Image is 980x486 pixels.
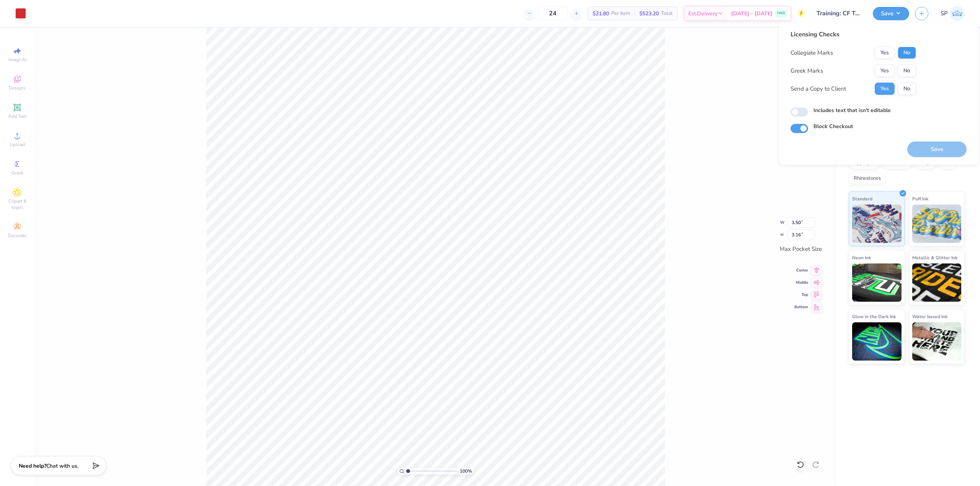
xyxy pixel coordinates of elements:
[9,85,26,91] span: Designs
[852,254,871,262] span: Neon Ink
[875,83,895,95] button: Yes
[8,232,26,239] span: Decorate
[852,263,902,302] img: Neon Ink
[791,49,833,57] div: Collegiate Marks
[11,170,23,176] span: Greek
[852,312,896,320] span: Glow in the Dark Ink
[898,47,916,59] button: No
[912,312,947,320] span: Water based Ink
[688,10,717,18] span: Est. Delivery
[46,462,78,470] span: Chat with us.
[873,7,909,20] button: Save
[912,254,957,262] span: Metallic & Glitter Ink
[10,141,25,148] span: Upload
[661,10,673,18] span: Total
[731,10,773,18] span: [DATE] - [DATE]
[912,263,962,302] img: Metallic & Glitter Ink
[950,6,965,21] img: Sean Pondales
[460,468,472,475] span: 100 %
[912,322,962,361] img: Water based Ink
[777,11,785,16] span: FREE
[941,6,965,21] a: SP
[19,462,46,470] strong: Need help?
[794,304,808,310] span: Bottom
[611,10,630,18] span: Per Item
[898,83,916,95] button: No
[791,30,916,39] div: Licensing Checks
[593,10,609,18] span: $21.80
[794,268,808,273] span: Center
[538,7,568,20] input: – –
[811,6,867,21] input: Untitled Design
[875,65,895,77] button: Yes
[8,113,26,119] span: Add Text
[852,322,902,361] img: Glow in the Dark Ink
[4,198,31,210] span: Clipart & logos
[849,173,886,184] div: Rhinestones
[875,47,895,59] button: Yes
[852,205,902,243] img: Standard
[791,67,823,75] div: Greek Marks
[941,9,948,18] span: SP
[794,292,808,297] span: Top
[8,57,26,63] span: Image AI
[912,205,962,243] img: Puff Ink
[791,85,846,93] div: Send a Copy to Client
[794,280,808,285] span: Middle
[898,65,916,77] button: No
[912,195,928,203] span: Puff Ink
[813,106,891,114] label: Includes text that isn't editable
[852,195,872,203] span: Standard
[639,10,659,18] span: $523.20
[813,122,853,130] label: Block Checkout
